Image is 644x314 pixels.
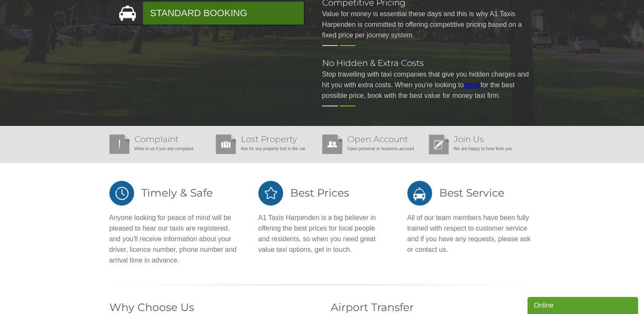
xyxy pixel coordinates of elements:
a: STANDARD BOOKING [109,2,304,25]
img: Complaint [109,134,129,154]
a: Lost Property [241,134,297,144]
p: We are happy to hear from you [429,143,531,154]
h2: Best Service [407,180,535,206]
p: Write to us if you any complaint [109,143,212,154]
h2: Why Choose Us [109,302,314,313]
h2: Best Prices [258,180,386,206]
img: Lost Property [216,134,236,154]
p: Open personal or business account [322,143,424,154]
p: All of our team members have been fully trained with respect to customer service and if you have ... [407,212,535,255]
a: travel [464,81,481,88]
iframe: chat widget [527,295,640,314]
img: Join Us [429,134,449,154]
p: Ask for any property lost in the car [216,143,318,154]
img: Open Account [322,134,342,154]
h2: Timely & Safe [109,180,237,206]
p: A1 Taxis Harpenden is a big believer in offering the best prices for local people and residents, ... [258,212,386,255]
h2: Airport Transfer [331,302,535,313]
p: Anyone looking for peace of mind will be pleased to hear our taxis are registered, and you'll rec... [109,212,237,265]
a: Open Account [347,134,408,144]
a: Complaint [135,134,179,144]
h2: No Hidden & Extra Costs [322,59,535,67]
p: Value for money is essential these days and this is why A1 Taxis Harpenden is committed to offeri... [322,9,535,40]
p: Stop travelling with taxi companies that give you hidden charges and hit you with extra costs. Wh... [322,69,535,101]
a: Join Us [454,134,484,144]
